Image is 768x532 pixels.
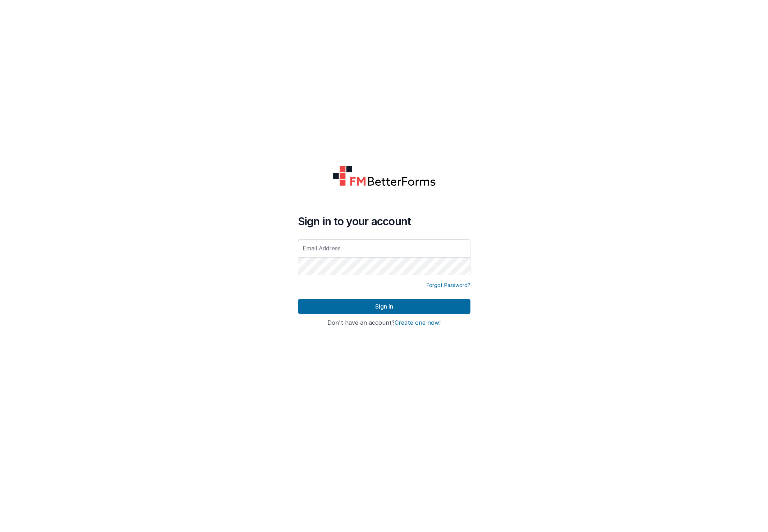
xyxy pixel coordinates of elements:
input: Email Address [298,239,470,257]
button: Sign In [298,299,470,314]
h4: Don't have an account? [298,320,470,326]
a: Forgot Password? [427,282,470,289]
h4: Sign in to your account [298,215,470,228]
button: Create one now! [395,320,441,326]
